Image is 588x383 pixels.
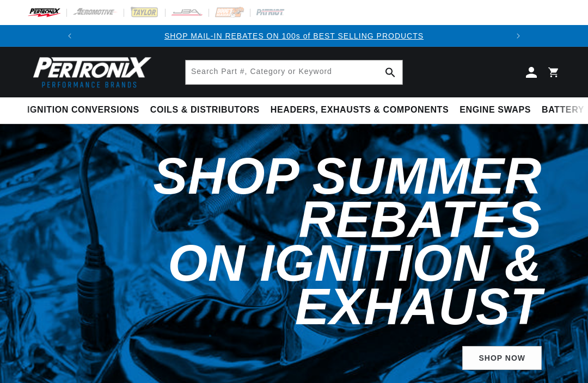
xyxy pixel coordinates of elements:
a: SHOP NOW [462,346,542,370]
span: Headers, Exhausts & Components [271,104,449,116]
button: Translation missing: en.sections.announcements.next_announcement [507,25,529,47]
div: Announcement [81,30,508,42]
img: Pertronix [27,53,152,91]
button: Translation missing: en.sections.announcements.previous_announcement [59,25,81,47]
summary: Headers, Exhausts & Components [265,97,454,123]
summary: Ignition Conversions [27,97,145,123]
summary: Engine Swaps [454,97,536,123]
input: Search Part #, Category or Keyword [186,60,402,84]
h2: Shop Summer Rebates on Ignition & Exhaust [76,155,542,329]
span: Ignition Conversions [27,104,139,116]
span: Engine Swaps [460,104,531,116]
span: Coils & Distributors [150,104,260,116]
a: SHOP MAIL-IN REBATES ON 100s of BEST SELLING PRODUCTS [164,32,424,40]
div: 1 of 2 [81,30,508,42]
button: Search Part #, Category or Keyword [378,60,402,84]
summary: Coils & Distributors [145,97,265,123]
